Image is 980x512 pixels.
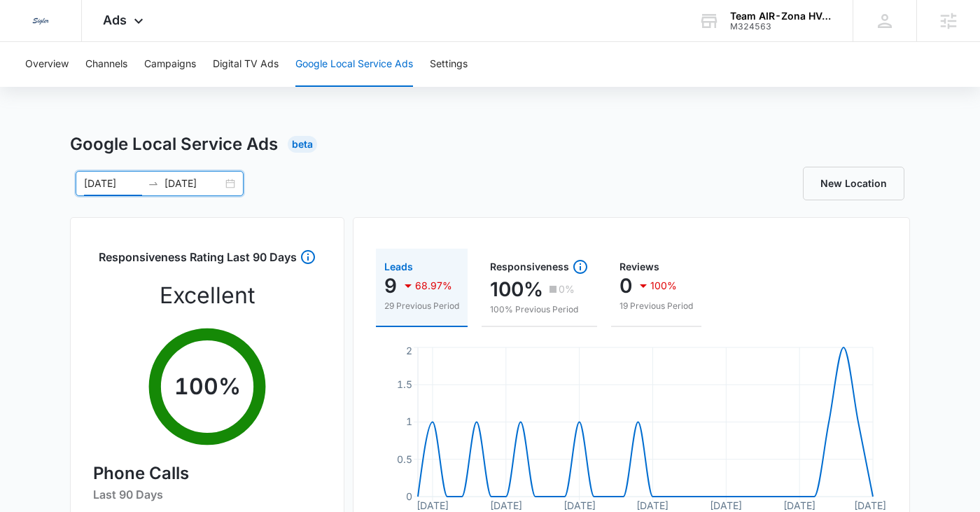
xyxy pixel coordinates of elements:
[160,279,255,312] p: Excellent
[93,486,321,503] h6: Last 90 Days
[397,378,412,390] tspan: 1.5
[85,42,127,87] button: Channels
[490,278,543,300] p: 100%
[854,499,886,511] tspan: [DATE]
[288,136,317,153] div: Beta
[406,490,412,502] tspan: 0
[406,345,412,357] tspan: 2
[490,258,589,275] div: Responsiveness
[650,281,677,291] p: 100%
[144,42,196,87] button: Campaigns
[619,262,693,272] div: Reviews
[430,42,468,87] button: Settings
[70,132,278,157] h1: Google Local Service Ads
[619,300,693,312] p: 19 Previous Period
[559,284,575,294] p: 0%
[619,275,632,297] p: 0
[730,22,832,32] div: account id
[93,461,321,486] h4: Phone Calls
[164,176,223,191] input: End date
[295,42,413,87] button: Google Local Service Ads
[710,499,742,511] tspan: [DATE]
[490,499,522,511] tspan: [DATE]
[384,275,397,297] p: 9
[803,167,904,200] a: New Location
[148,178,159,189] span: swap-right
[25,42,69,87] button: Overview
[174,370,241,403] p: 100 %
[636,499,668,511] tspan: [DATE]
[730,11,832,22] div: account name
[148,178,159,189] span: to
[783,499,815,511] tspan: [DATE]
[84,176,142,191] input: Start date
[103,13,127,27] span: Ads
[397,453,412,465] tspan: 0.5
[406,415,412,427] tspan: 1
[213,42,279,87] button: Digital TV Ads
[384,300,459,312] p: 29 Previous Period
[99,249,297,273] h3: Responsiveness Rating Last 90 Days
[415,281,452,291] p: 68.97%
[563,499,596,511] tspan: [DATE]
[28,8,53,34] img: Sigler Corporate
[416,499,449,511] tspan: [DATE]
[490,303,589,316] p: 100% Previous Period
[384,262,459,272] div: Leads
